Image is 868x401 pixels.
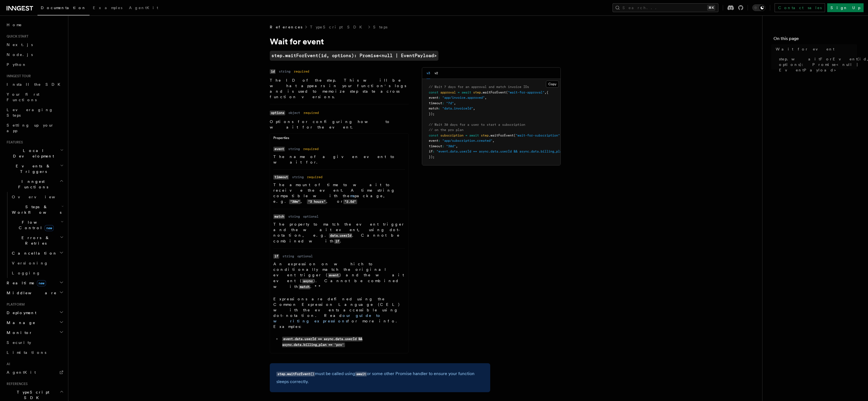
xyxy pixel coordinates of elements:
span: Realtime [4,280,46,286]
span: Node.js [7,52,33,57]
span: Python [7,62,27,67]
button: Flow Controlnew [10,217,65,233]
h1: Wait for event [270,36,490,46]
button: Events & Triggers [4,161,65,177]
span: Cancellation [10,250,57,256]
code: event [328,273,339,278]
a: Python [4,60,65,69]
span: = [465,133,467,137]
span: Security [7,340,31,345]
button: Realtimenew [4,278,65,288]
span: Examples [93,6,122,10]
span: : [442,101,444,105]
button: v3 [427,68,430,79]
span: Flow Control [10,220,61,231]
a: Versioning [10,258,65,268]
span: Events & Triggers [4,163,60,174]
a: Sign Up [827,3,864,12]
span: event [429,96,438,100]
span: // on the pro plan [429,128,463,132]
code: id [270,69,276,74]
span: .waitForEvent [481,90,506,94]
a: Next.js [4,40,65,50]
span: , [492,139,494,143]
span: : [433,149,435,153]
button: Cancellation [10,248,65,258]
span: Leveraging Steps [7,108,53,117]
a: Home [4,20,65,30]
span: Wait for event [776,46,834,52]
button: Manage [4,318,65,328]
dd: string [288,214,300,219]
p: must be called using or some other Promise handler to ensure your function sleeps correctly. [276,370,484,386]
span: Manage [4,320,36,325]
span: await [462,90,471,94]
span: Features [4,140,23,145]
span: AgentKit [7,370,36,375]
a: Contact sales [775,3,825,12]
button: Toggle dark mode [752,4,765,11]
kbd: ⌘K [707,5,715,10]
code: "2.5d" [343,199,357,204]
span: Quick start [4,34,28,39]
span: const [429,133,438,137]
span: Local Development [4,148,60,159]
span: Next.js [7,42,33,47]
p: The amount of time to wait to receive the event. A time string compatible with the package, e.g. ... [273,182,405,204]
span: await [469,133,479,137]
span: : [438,106,440,110]
span: if [429,149,433,153]
button: Deployment [4,308,65,318]
dd: string [282,254,294,258]
button: Steps & Workflows [10,202,65,217]
a: Wait for event [773,44,857,54]
code: if [334,239,340,244]
span: "data.invoiceId" [442,106,473,110]
span: // Wait 30 days for a user to start a subscription [429,123,525,127]
button: Copy [546,81,559,88]
span: "30d" [446,144,456,148]
div: Inngest Functions [4,192,65,278]
button: Search...⌘K [613,3,718,12]
code: event.data.userId == async.data.userId && async.data.billing_plan == 'pro' [282,337,362,347]
a: step.waitForEvent(id, options): Promise<null | EventPayload> [777,54,857,75]
a: AgentKit [126,2,161,15]
span: const [429,90,438,94]
span: Inngest tour [4,74,31,78]
a: ms [350,194,355,198]
button: v2 [435,68,438,79]
span: Logging [12,271,41,275]
p: Expressions are defined using the Common Expression Language (CEL) with the events accessible usi... [273,296,405,329]
dd: required [303,147,319,151]
code: step.waitForEvent(id, options): Promise<null | EventPayload> [270,51,438,61]
dd: optional [297,254,313,258]
span: Versioning [12,261,48,265]
span: "wait-for-approval" [508,90,544,94]
span: "event.data.userId == async.data.userId && async.data.billing_plan == 'pro'" [436,149,583,153]
span: step [481,133,489,137]
dd: required [294,69,309,74]
span: timeout [429,144,442,148]
p: Options for configuring how to wait for the event. [270,119,409,130]
span: subscription [440,133,463,137]
dd: required [307,175,322,179]
a: Examples [90,2,126,15]
span: , [544,90,546,94]
span: AgentKit [129,6,158,10]
code: timeout [273,175,289,180]
span: , [473,106,475,110]
p: An expression on which to conditionally match the original event trigger ( ) and the wait event (... [273,261,405,290]
span: ( [506,90,508,94]
span: event [429,139,438,143]
span: "7d" [446,101,454,105]
dd: required [303,111,319,115]
a: TypeScript SDK [310,24,365,30]
a: Limitations [4,347,65,357]
span: References [270,24,302,30]
span: Inngest Functions [4,179,60,190]
span: "app/subscription.created" [442,139,492,143]
span: new [45,225,54,231]
span: Platform [4,302,25,307]
dd: object [289,111,300,115]
span: Limitations [7,350,46,355]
